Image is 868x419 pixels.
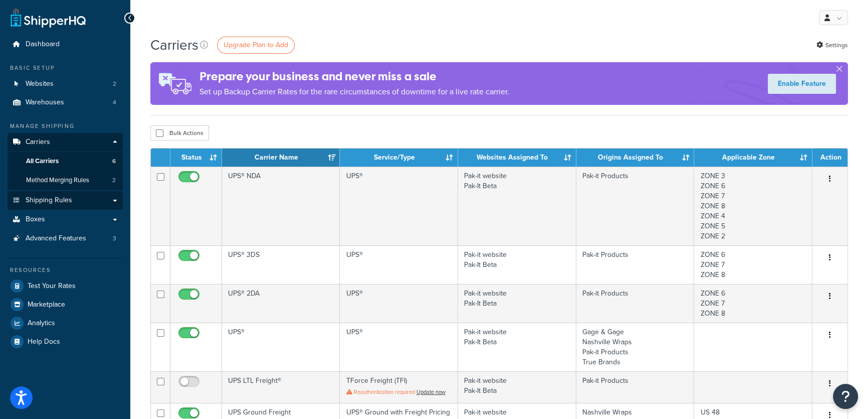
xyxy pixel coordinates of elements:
[816,38,848,52] a: Settings
[8,35,123,54] a: Dashboard
[113,80,116,88] span: 2
[694,149,812,167] th: Applicable Zone: activate to sort column ascending
[8,210,123,229] a: Boxes
[8,191,123,210] a: Shipping Rules
[26,196,72,205] span: Shipping Rules
[8,133,123,152] a: Carriers
[26,215,45,224] span: Boxes
[576,323,695,371] td: Gage & Gage Nashville Wraps Pak-it Products True Brands
[576,245,695,284] td: Pak-it Products
[112,176,116,185] span: 2
[222,323,340,371] td: UPS®
[812,149,847,167] th: Action
[8,93,123,112] a: Warehouses 4
[170,149,222,167] th: Status: activate to sort column ascending
[694,284,812,323] td: ZONE 6 ZONE 7 ZONE 8
[8,75,123,93] a: Websites 2
[26,138,50,147] span: Carriers
[833,384,858,409] button: Open Resource Center
[8,171,123,190] a: Method Merging Rules 2
[340,149,458,167] th: Service/Type: activate to sort column ascending
[113,234,116,243] span: 3
[28,301,65,309] span: Marketplace
[217,37,295,54] a: Upgrade Plan to Add
[222,371,340,403] td: UPS LTL Freight®
[8,152,123,171] a: All Carriers 6
[458,284,576,323] td: Pak-it website Pak-It Beta
[8,314,123,332] a: Analytics
[340,245,458,284] td: UPS®
[458,323,576,371] td: Pak-it website Pak-It Beta
[28,338,60,346] span: Help Docs
[458,149,576,167] th: Websites Assigned To: activate to sort column ascending
[8,266,123,274] div: Resources
[8,171,123,190] li: Method Merging Rules
[222,284,340,323] td: UPS® 2DA
[26,80,54,88] span: Websites
[26,157,59,166] span: All Carriers
[26,40,60,49] span: Dashboard
[8,64,123,72] div: Basic Setup
[768,74,836,94] a: Enable Feature
[26,234,86,243] span: Advanced Features
[112,157,116,166] span: 6
[8,333,123,351] a: Help Docs
[26,176,89,185] span: Method Merging Rules
[8,152,123,171] li: All Carriers
[416,388,445,396] a: Update now
[340,167,458,245] td: UPS®
[340,371,458,403] td: TForce Freight (TFI)
[8,229,123,248] a: Advanced Features 3
[458,245,576,284] td: Pak-it website Pak-It Beta
[694,245,812,284] td: ZONE 6 ZONE 7 ZONE 8
[222,245,340,284] td: UPS® 3DS
[576,149,695,167] th: Origins Assigned To: activate to sort column ascending
[576,284,695,323] td: Pak-it Products
[113,98,116,107] span: 4
[340,323,458,371] td: UPS®
[458,371,576,403] td: Pak-it website Pak-It Beta
[199,85,509,99] p: Set up Backup Carrier Rates for the rare circumstances of downtime for a live rate carrier.
[150,62,199,105] img: ad-rules-rateshop-fe6ec290ccb7230408bd80ed9643f0289d75e0ffd9eb532fc0e269fcd187b520.png
[8,277,123,295] a: Test Your Rates
[8,133,123,190] li: Carriers
[222,167,340,245] td: UPS® NDA
[222,149,340,167] th: Carrier Name: activate to sort column ascending
[199,68,509,85] h4: Prepare your business and never miss a sale
[694,167,812,245] td: ZONE 3 ZONE 6 ZONE 7 ZONE 8 ZONE 4 ZONE 5 ZONE 2
[26,98,64,107] span: Warehouses
[11,8,86,28] a: ShipperHQ Home
[8,229,123,248] li: Advanced Features
[8,93,123,112] li: Origins
[224,40,288,50] span: Upgrade Plan to Add
[576,167,695,245] td: Pak-it Products
[28,319,55,328] span: Analytics
[28,282,76,291] span: Test Your Rates
[150,125,209,141] button: Bulk Actions
[576,371,695,403] td: Pak-it Products
[458,167,576,245] td: Pak-it website Pak-It Beta
[8,296,123,314] a: Marketplace
[353,388,414,396] span: Reauthentication required
[8,75,123,93] li: Websites
[340,284,458,323] td: UPS®
[150,35,198,55] h1: Carriers
[8,122,123,130] div: Manage Shipping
